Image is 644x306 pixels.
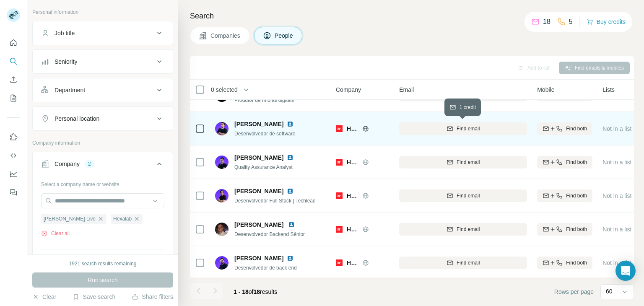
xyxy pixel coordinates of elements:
img: LinkedIn logo [287,154,293,161]
img: Logo of Hexalab [336,226,343,233]
button: Clear [32,293,56,301]
img: Avatar [215,156,229,169]
button: Personal location [33,109,173,129]
button: Use Surfe API [7,148,20,163]
button: Share filters [132,293,173,301]
span: [PERSON_NAME] [234,120,283,128]
button: Buy credits [587,16,626,28]
img: Avatar [215,122,229,135]
span: Desenvolvedor Backend Sênior [234,231,305,237]
span: Not in a list [602,259,631,266]
span: Hexalab [347,192,358,200]
button: Feedback [7,185,20,200]
span: [PERSON_NAME] Live [44,215,96,223]
img: LinkedIn logo [288,221,295,228]
p: 60 [606,287,613,296]
span: Hexalab [347,225,358,233]
p: 18 [543,17,551,27]
span: Not in a list [602,125,631,132]
span: [PERSON_NAME] [234,221,283,228]
button: Find both [537,257,592,269]
img: Logo of Hexalab [336,192,343,199]
button: My lists [7,91,20,106]
button: Job title [33,23,173,43]
span: Produtor de mídias digitais [234,97,294,103]
span: People [275,31,294,40]
div: Personal location [55,114,99,123]
p: Company information [32,139,173,147]
span: Hexalab [347,158,358,166]
div: 1921 search results remaining [69,260,137,267]
p: 5 [569,17,573,27]
button: Find email [399,156,527,169]
img: LinkedIn logo [287,188,293,194]
div: Department [55,86,85,94]
span: Desenvolvedor de back end [234,265,297,271]
button: Find email [399,122,527,135]
div: Open Intercom Messenger [615,261,636,281]
button: Seniority [33,52,173,72]
span: Desenvolvedor de software [234,131,295,137]
span: Company [336,86,361,94]
p: Personal information [32,8,173,16]
span: Email [399,86,414,94]
span: 18 [254,288,260,295]
span: [PERSON_NAME] [234,187,283,195]
span: Find both [566,192,587,200]
span: Not in a list [602,159,631,166]
img: Logo of Hexalab [336,125,343,132]
span: Quality Assurance Analyst [234,164,293,170]
span: Hexalab [113,215,132,223]
button: Quick start [7,35,20,50]
span: Find both [566,158,587,166]
img: LinkedIn logo [287,255,293,262]
div: Select a company name or website [41,177,164,188]
button: Find email [399,189,527,202]
span: Find email [457,259,480,267]
span: Mobile [537,86,554,94]
span: Companies [210,31,241,40]
span: results [234,288,277,295]
span: Not in a list [602,226,631,233]
span: Hexalab [347,124,358,133]
span: Hexalab [347,259,358,267]
button: Dashboard [7,166,20,182]
img: Avatar [215,256,229,270]
button: Find both [537,156,592,169]
span: Rows per page [554,288,594,296]
button: Enrich CSV [7,72,20,87]
h4: Search [190,10,634,22]
button: Search [7,54,20,69]
div: Seniority [55,57,77,66]
button: Company2 [33,154,173,177]
img: Logo of Hexalab [336,159,343,166]
span: Find both [566,226,587,233]
button: Find both [537,223,592,236]
span: Find email [457,226,480,233]
button: Clear all [41,230,70,237]
span: of [249,288,254,295]
span: [PERSON_NAME] [234,153,283,162]
span: Find email [457,158,480,166]
button: Department [33,80,173,100]
button: Find email [399,223,527,236]
span: [PERSON_NAME] [234,255,283,262]
span: Find both [566,259,587,267]
span: Not in a list [602,192,631,199]
img: Avatar [215,223,229,236]
span: 1 - 18 [234,288,249,295]
button: Find both [537,122,592,135]
button: Use Surfe on LinkedIn [7,130,20,145]
span: Find email [457,192,480,200]
img: LinkedIn logo [287,121,293,127]
div: Company [55,160,80,168]
img: Avatar [215,189,229,202]
span: 0 selected [211,86,238,94]
div: Job title [55,29,75,37]
span: Desenvolvedor Full Stack | Techlead [234,198,316,204]
button: Find both [537,189,592,202]
button: Find email [399,257,527,269]
button: Save search [73,293,115,301]
div: 2 [85,160,94,168]
img: Logo of Hexalab [336,259,343,266]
